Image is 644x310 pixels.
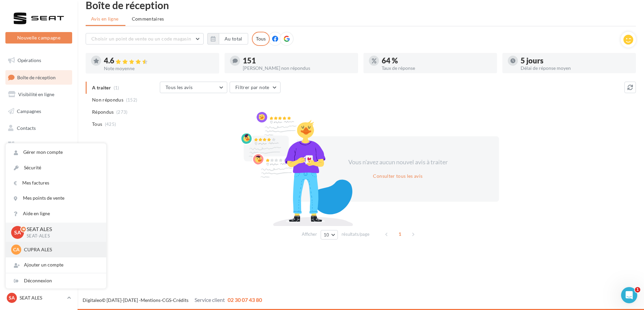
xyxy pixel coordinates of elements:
[92,96,123,103] span: Non répondus
[86,33,204,45] button: Choisir un point de vente ou un code magasin
[104,57,214,65] div: 4.6
[132,16,164,22] span: Commentaires
[6,257,106,273] div: Ajouter un compte
[17,108,41,114] span: Campagnes
[104,66,214,71] div: Note moyenne
[382,57,492,64] div: 64 %
[92,109,114,115] span: Répondus
[243,66,353,71] div: [PERSON_NAME] non répondus
[24,246,98,253] p: CUPRA ALES
[18,57,41,63] span: Opérations
[173,297,188,303] a: Crédits
[91,36,191,41] span: Choisir un point de vente ou un code magasin
[302,231,317,237] span: Afficher
[521,57,631,64] div: 5 jours
[4,154,74,169] a: Calendrier
[6,273,106,288] div: Déconnexion
[20,294,64,301] p: SEAT ALES
[6,160,106,175] a: Sécurité
[17,125,36,131] span: Contacts
[6,145,106,160] a: Gérer mon compte
[382,66,492,71] div: Taux de réponse
[14,228,21,236] span: SA
[228,297,262,303] span: 02 30 07 43 80
[162,297,171,303] a: CGS
[324,232,329,237] span: 10
[621,287,637,303] iframe: Intercom live chat
[370,172,425,180] button: Consulter tous les avis
[4,70,74,85] a: Boîte de réception
[27,225,95,233] p: SEAT ALES
[4,171,74,191] a: PLV et print personnalisable
[207,33,248,45] button: Au total
[18,91,54,97] span: Visibilité en ligne
[17,74,56,80] span: Boîte de réception
[4,138,74,152] a: Médiathèque
[6,175,106,191] a: Mes factures
[92,121,102,128] span: Tous
[6,191,106,206] a: Mes points de vente
[141,297,160,303] a: Mentions
[635,287,640,292] span: 1
[4,121,74,135] a: Contacts
[17,142,45,147] span: Médiathèque
[5,32,72,44] button: Nouvelle campagne
[4,87,74,102] a: Visibilité en ligne
[219,33,248,45] button: Au total
[13,246,20,253] span: CA
[340,158,456,167] div: Vous n'avez aucun nouvel avis à traiter
[521,66,631,71] div: Délai de réponse moyen
[166,84,193,90] span: Tous les avis
[195,297,225,303] span: Service client
[243,57,353,64] div: 151
[230,82,281,93] button: Filtrer par note
[342,231,370,237] span: résultats/page
[4,194,74,214] a: Campagnes DataOnDemand
[4,104,74,118] a: Campagnes
[83,297,102,303] a: Digitaleo
[160,82,227,93] button: Tous les avis
[83,297,262,303] span: © [DATE]-[DATE] - - -
[394,229,405,239] span: 1
[9,294,15,301] span: SA
[126,97,138,103] span: (152)
[252,32,270,46] div: Tous
[27,233,95,239] p: SEAT-ALES
[4,53,74,67] a: Opérations
[6,206,106,221] a: Aide en ligne
[105,121,116,127] span: (425)
[116,109,128,115] span: (273)
[321,230,338,239] button: 10
[5,291,72,304] a: SA SEAT ALES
